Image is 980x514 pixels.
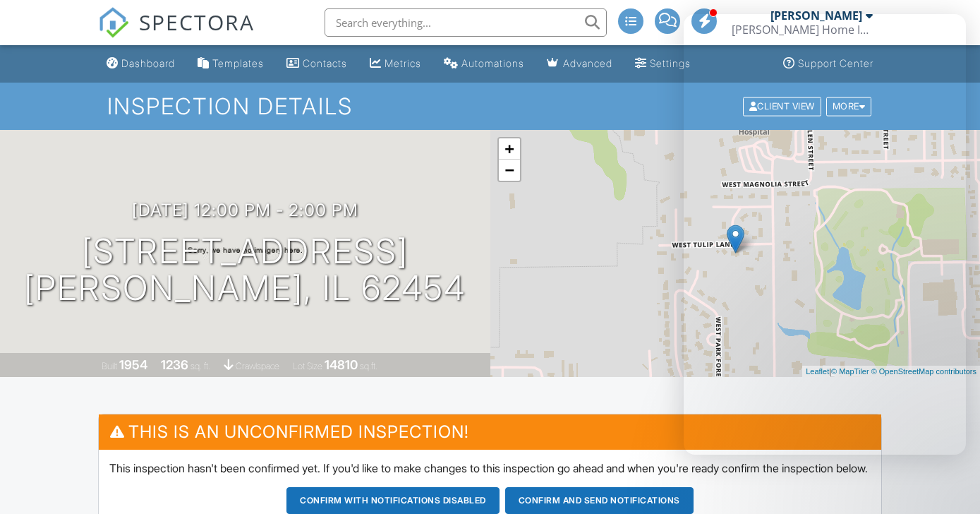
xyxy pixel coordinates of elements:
a: Templates [192,51,270,77]
a: Dashboard [101,51,181,77]
button: Confirm and send notifications [505,487,694,514]
div: 1236 [161,357,188,372]
div: 14810 [325,357,358,372]
a: Zoom out [499,160,520,181]
p: This inspection hasn't been confirmed yet. If you'd like to make changes to this inspection go ah... [109,460,871,476]
span: SPECTORA [139,7,255,37]
span: Built [102,361,117,371]
input: Search everything... [325,8,607,37]
a: Zoom in [499,138,520,160]
a: Metrics [364,51,427,77]
a: SPECTORA [98,19,255,49]
span: sq. ft. [190,361,210,371]
div: Settings [650,57,691,69]
iframe: Intercom live chat [932,466,966,500]
h3: This is an Unconfirmed Inspection! [99,414,881,449]
h1: [STREET_ADDRESS] [PERSON_NAME], IL 62454 [24,233,466,308]
div: Dashboard [121,57,175,69]
button: Confirm with notifications disabled [286,487,500,514]
div: Contacts [303,57,347,69]
div: Automations [461,57,524,69]
a: Contacts [281,51,353,77]
h3: [DATE] 12:00 pm - 2:00 pm [132,201,358,220]
iframe: Intercom live chat [684,14,966,455]
span: Lot Size [293,361,322,371]
a: Settings [629,51,696,77]
a: Advanced [541,51,618,77]
a: Automations (Advanced) [438,51,530,77]
div: Metrics [385,57,421,69]
div: Templates [212,57,264,69]
div: 1954 [119,357,147,372]
img: The Best Home Inspection Software - Spectora [98,7,129,38]
span: crawlspace [236,361,279,371]
div: Advanced [563,57,612,69]
span: sq.ft. [360,361,377,371]
div: [PERSON_NAME] [770,8,862,23]
h1: Inspection Details [107,94,873,119]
